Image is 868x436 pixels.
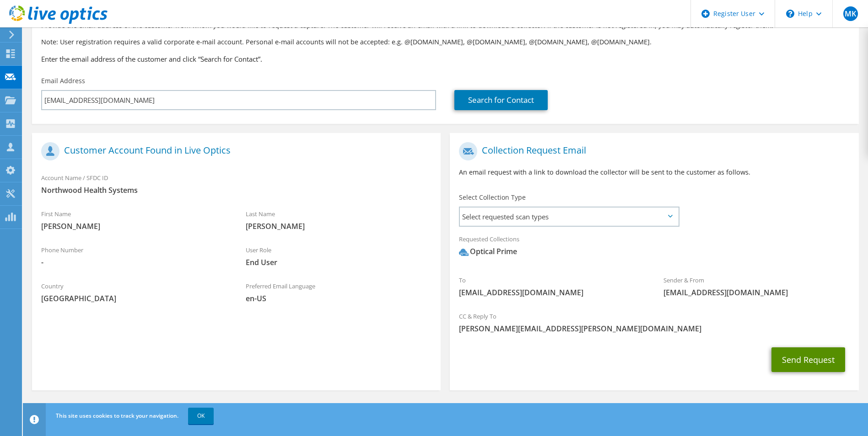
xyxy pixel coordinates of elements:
[41,257,227,267] span: -
[41,37,850,47] p: Note: User registration requires a valid corporate e-mail account. Personal e-mail accounts will ...
[237,240,441,272] div: User Role
[41,142,427,160] h1: Customer Account Found in Live Optics
[654,271,859,302] div: Sender & From
[41,221,227,231] span: [PERSON_NAME]
[459,324,849,334] span: [PERSON_NAME][EMAIL_ADDRESS][PERSON_NAME][DOMAIN_NAME]
[459,193,526,202] label: Select Collection Type
[41,293,227,303] span: [GEOGRAPHIC_DATA]
[771,347,845,372] button: Send Request
[32,276,237,308] div: Country
[56,412,178,420] span: This site uses cookies to track your navigation.
[786,10,794,18] svg: \n
[41,54,850,64] h3: Enter the email address of the customer and click “Search for Contact”.
[41,185,431,195] span: Northwood Health Systems
[246,221,432,231] span: [PERSON_NAME]
[450,229,858,266] div: Requested Collections
[460,207,678,226] span: Select requested scan types
[237,204,441,236] div: Last Name
[450,307,858,338] div: CC & Reply To
[32,204,237,236] div: First Name
[459,287,645,298] span: [EMAIL_ADDRESS][DOMAIN_NAME]
[32,168,441,200] div: Account Name / SFDC ID
[188,408,214,424] a: OK
[459,246,517,257] div: Optical Prime
[246,293,432,303] span: en-US
[454,90,548,110] a: Search for Contact
[459,167,849,177] p: An email request with a link to download the collector will be sent to the customer as follows.
[450,271,654,302] div: To
[843,6,858,21] span: MK
[459,142,845,160] h1: Collection Request Email
[41,76,85,85] label: Email Address
[237,276,441,308] div: Preferred Email Language
[663,287,850,298] span: [EMAIL_ADDRESS][DOMAIN_NAME]
[246,257,432,267] span: End User
[32,240,237,272] div: Phone Number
